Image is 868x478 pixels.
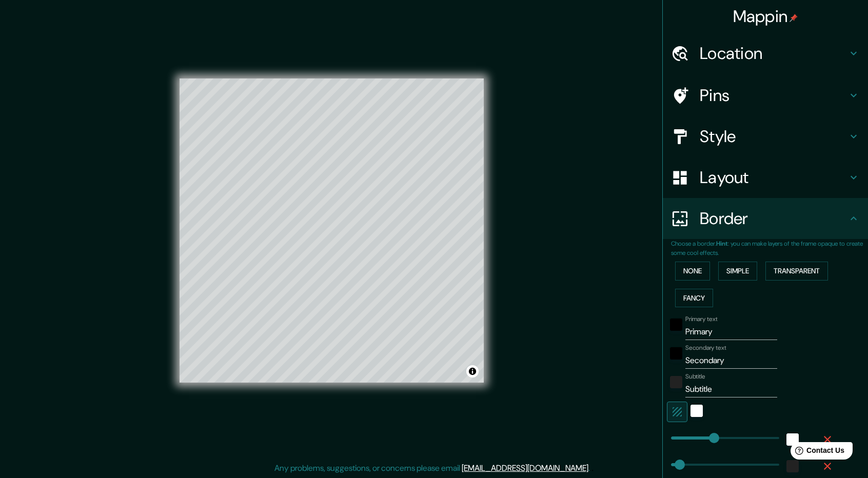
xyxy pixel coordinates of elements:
[663,33,868,74] div: Location
[670,318,682,331] button: black
[786,433,799,446] button: white
[700,85,847,106] h4: Pins
[274,462,590,474] p: Any problems, suggestions, or concerns please email .
[675,289,713,308] button: Fancy
[691,405,703,417] button: white
[675,262,710,281] button: None
[685,344,726,352] label: Secondary text
[663,198,868,239] div: Border
[700,126,847,147] h4: Style
[591,462,594,474] div: .
[462,463,588,473] a: [EMAIL_ADDRESS][DOMAIN_NAME]
[685,315,717,324] label: Primary text
[670,347,682,360] button: black
[685,372,705,381] label: Subtitle
[663,75,868,116] div: Pins
[733,6,798,27] h4: Mappin
[765,262,828,281] button: Transparent
[663,116,868,157] div: Style
[590,462,591,474] div: .
[466,365,479,377] button: Toggle attribution
[718,262,757,281] button: Simple
[777,438,857,467] iframe: Help widget launcher
[700,208,847,229] h4: Border
[716,240,728,248] b: Hint
[700,167,847,188] h4: Layout
[663,157,868,198] div: Layout
[790,14,798,22] img: pin-icon.png
[700,43,847,64] h4: Location
[670,376,682,388] button: color-222222
[671,239,868,257] p: Choose a border. : you can make layers of the frame opaque to create some cool effects.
